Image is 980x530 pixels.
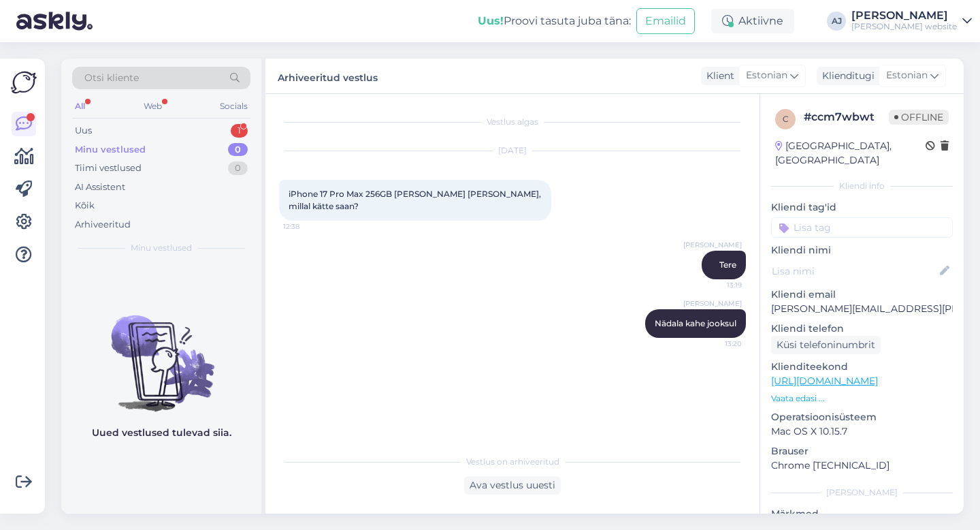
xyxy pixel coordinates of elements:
[771,217,953,238] input: Lisa tag
[279,144,746,157] div: [DATE]
[771,507,953,521] p: Märkmed
[75,199,95,213] div: Kõik
[827,12,846,31] div: AJ
[851,10,957,21] div: [PERSON_NAME]
[141,97,165,115] div: Web
[851,21,957,32] div: [PERSON_NAME] website
[772,264,937,279] input: Lisa nimi
[771,392,953,405] p: Vaata edasi ...
[683,240,742,250] span: [PERSON_NAME]
[771,243,953,258] p: Kliendi nimi
[279,116,746,128] div: Vestlus algas
[771,444,953,458] p: Brauser
[655,318,736,328] span: Nädala kahe jooksul
[886,68,928,83] span: Estonian
[228,161,248,175] div: 0
[711,9,794,33] div: Aktiivne
[719,260,736,270] span: Tere
[61,291,261,414] img: No chats
[771,458,953,473] p: Chrome [TECHNICAL_ID]
[771,200,953,215] p: Kliendi tag'id
[691,339,742,349] span: 13:20
[817,69,875,83] div: Klienditugi
[11,69,37,95] img: Askly Logo
[228,143,248,157] div: 0
[746,68,787,83] span: Estonian
[478,13,631,29] div: Proovi tasuta juba täna:
[289,189,543,211] span: iPhone 17 Pro Max 256GB [PERSON_NAME] [PERSON_NAME], millal kätte saan?
[771,302,953,316] p: [PERSON_NAME][EMAIL_ADDRESS][PERSON_NAME][DOMAIN_NAME]
[283,221,334,232] span: 12:38
[278,67,378,85] label: Arhiveeritud vestlus
[804,109,889,125] div: # ccm7wbwt
[771,180,953,192] div: Kliendi info
[771,360,953,374] p: Klienditeekond
[466,456,559,468] span: Vestlus on arhiveeritud
[464,476,561,495] div: Ava vestlus uuesti
[771,375,878,387] a: [URL][DOMAIN_NAME]
[92,426,231,440] p: Uued vestlused tulevad siia.
[771,486,953,499] div: [PERSON_NAME]
[775,139,926,168] div: [GEOGRAPHIC_DATA], [GEOGRAPHIC_DATA]
[636,8,695,34] button: Emailid
[691,280,742,290] span: 13:19
[771,336,881,354] div: Küsi telefoninumbrit
[84,71,139,85] span: Otsi kliente
[131,242,192,254] span: Minu vestlused
[771,410,953,424] p: Operatsioonisüsteem
[783,114,789,124] span: c
[771,322,953,336] p: Kliendi telefon
[851,10,972,32] a: [PERSON_NAME][PERSON_NAME] website
[75,143,146,157] div: Minu vestlused
[701,69,734,83] div: Klient
[683,298,742,309] span: [PERSON_NAME]
[75,124,92,138] div: Uus
[231,124,248,138] div: 1
[75,218,131,232] div: Arhiveeritud
[771,424,953,439] p: Mac OS X 10.15.7
[771,287,953,302] p: Kliendi email
[478,14,504,27] b: Uus!
[75,181,125,194] div: AI Assistent
[72,97,88,115] div: All
[889,110,949,125] span: Offline
[75,161,142,175] div: Tiimi vestlused
[217,97,250,115] div: Socials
